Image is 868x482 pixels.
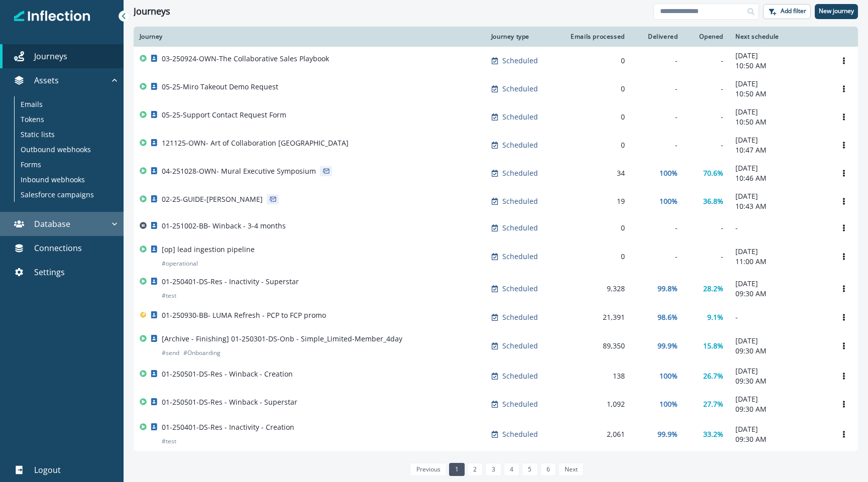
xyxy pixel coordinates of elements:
[502,84,538,94] p: Scheduled
[134,187,858,215] a: 02-25-GUIDE-[PERSON_NAME]Scheduled19100%36.8%[DATE]10:43 AMOptions
[637,252,678,262] div: -
[502,284,538,294] p: Scheduled
[735,107,824,117] p: [DATE]
[162,54,329,64] p: 03-250924-OWN-The Collaborative Sales Playbook
[660,168,678,178] p: 100%
[162,291,176,301] p: # test
[637,84,678,94] div: -
[690,223,723,233] div: -
[134,273,858,305] a: 01-250401-DS-Res - Inactivity - Superstar#testScheduled9,32899.8%28.2%[DATE]09:30 AMOptions
[34,464,61,476] p: Logout
[703,168,723,178] p: 70.6%
[735,247,824,257] p: [DATE]
[559,463,584,476] a: Next page
[134,362,858,390] a: 01-250501-DS-Res - Winback - CreationScheduled138100%26.7%[DATE]09:30 AMOptions
[735,163,824,173] p: [DATE]
[502,252,538,262] p: Scheduled
[703,284,723,294] p: 28.2%
[567,140,625,150] div: 0
[567,252,625,262] div: 0
[502,168,538,178] p: Scheduled
[162,194,263,204] p: 02-25-GUIDE-[PERSON_NAME]
[660,371,678,381] p: 100%
[658,312,678,322] p: 98.6%
[140,33,479,41] div: Journey
[735,145,824,155] p: 10:47 AM
[134,450,858,478] a: 01-250501-DS-Res - Winback - StickiesScheduled74,01099.7%28.7%[DATE]09:30 AMOptions
[162,110,286,120] p: 05-25-Support Contact Request Form
[735,117,824,127] p: 10:50 AM
[21,189,94,200] p: Salesforce campaigns
[836,249,852,264] button: Options
[637,33,678,41] div: Delivered
[504,463,519,476] a: Page 4
[162,310,326,320] p: 01-250930-BB- LUMA Refresh - PCP to FCP promo
[567,168,625,178] div: 34
[134,6,170,17] h1: Journeys
[134,330,858,362] a: [Archive - Finishing] 01-250301-DS-Onb - Simple_Limited-Member_4day#send#OnboardingScheduled89,35...
[485,463,501,476] a: Page 3
[836,81,852,96] button: Options
[836,194,852,209] button: Options
[21,129,55,140] p: Static lists
[15,187,116,202] a: Salesforce campaigns
[567,399,625,409] div: 1,092
[690,56,723,66] div: -
[162,166,316,176] p: 04-251028-OWN- Mural Executive Symposium
[34,266,65,278] p: Settings
[21,99,43,109] p: Emails
[836,397,852,412] button: Options
[134,131,858,159] a: 121125-OWN- Art of Collaboration [GEOGRAPHIC_DATA]Scheduled0--[DATE]10:47 AMOptions
[134,215,858,240] a: 01-251002-BB- Winback - 3-4 monthsScheduled0---Options
[567,429,625,439] div: 2,061
[502,112,538,122] p: Scheduled
[162,245,255,255] p: [op] lead ingestion pipeline
[162,82,278,92] p: 05-25-Miro Takeout Demo Request
[658,284,678,294] p: 99.8%
[735,173,824,183] p: 10:46 AM
[637,140,678,150] div: -
[836,138,852,153] button: Options
[735,424,824,434] p: [DATE]
[735,404,824,414] p: 09:30 AM
[162,436,176,446] p: # test
[15,96,116,111] a: Emails
[34,242,82,254] p: Connections
[15,157,116,172] a: Forms
[21,159,41,170] p: Forms
[162,422,294,432] p: 01-250401-DS-Res - Inactivity - Creation
[162,277,299,287] p: 01-250401-DS-Res - Inactivity - Superstar
[502,223,538,233] p: Scheduled
[703,341,723,351] p: 15.8%
[836,338,852,353] button: Options
[658,341,678,351] p: 99.9%
[407,463,584,476] ul: Pagination
[781,8,806,15] p: Add filter
[567,312,625,322] div: 21,391
[567,371,625,381] div: 138
[836,310,852,325] button: Options
[567,284,625,294] div: 9,328
[162,138,349,148] p: 121125-OWN- Art of Collaboration [GEOGRAPHIC_DATA]
[134,418,858,450] a: 01-250401-DS-Res - Inactivity - Creation#testScheduled2,06199.9%33.2%[DATE]09:30 AMOptions
[567,33,625,41] div: Emails processed
[735,135,824,145] p: [DATE]
[162,369,293,379] p: 01-250501-DS-Res - Winback - Creation
[567,341,625,351] div: 89,350
[836,427,852,442] button: Options
[735,191,824,201] p: [DATE]
[34,218,70,230] p: Database
[637,223,678,233] div: -
[735,257,824,267] p: 11:00 AM
[735,89,824,99] p: 10:50 AM
[567,112,625,122] div: 0
[134,390,858,418] a: 01-250501-DS-Res - Winback - SuperstarScheduled1,092100%27.7%[DATE]09:30 AMOptions
[735,394,824,404] p: [DATE]
[522,463,537,476] a: Page 5
[735,201,824,211] p: 10:43 AM
[735,289,824,299] p: 09:30 AM
[763,4,811,19] button: Add filter
[567,84,625,94] div: 0
[134,75,858,103] a: 05-25-Miro Takeout Demo RequestScheduled0--[DATE]10:50 AMOptions
[34,50,67,62] p: Journeys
